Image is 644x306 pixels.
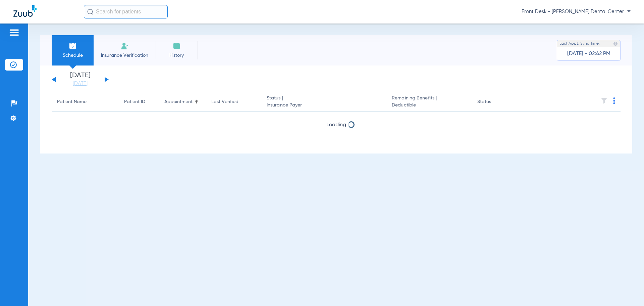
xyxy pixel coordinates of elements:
span: [DATE] - 02:42 PM [567,50,610,57]
img: Search Icon [87,9,93,15]
li: [DATE] [60,72,100,87]
a: [DATE] [60,80,100,87]
span: Front Desk - [PERSON_NAME] Dental Center [522,8,631,15]
span: Loading [326,122,346,128]
span: Schedule [57,52,89,59]
div: Patient ID [124,98,154,105]
span: History [161,52,193,59]
div: Patient ID [124,98,145,105]
img: last sync help info [613,41,618,46]
img: hamburger-icon [9,29,19,37]
div: Last Verified [211,98,256,105]
th: Remaining Benefits | [386,93,472,112]
span: Insurance Verification [99,52,151,59]
div: Patient Name [57,98,87,105]
div: Appointment [164,98,201,105]
img: History [173,42,181,50]
img: group-dot-blue.svg [613,97,615,104]
img: Zuub Logo [13,5,37,17]
img: Manual Insurance Verification [121,42,129,50]
span: Last Appt. Sync Time: [559,40,600,47]
div: Last Verified [211,98,238,105]
img: Schedule [69,42,77,50]
th: Status [472,93,517,112]
input: Search for patients [84,5,168,18]
div: Appointment [164,98,193,105]
img: filter.svg [601,97,607,104]
span: Deductible [392,102,466,109]
th: Status | [261,93,386,112]
span: Insurance Payer [267,102,381,109]
div: Patient Name [57,98,113,105]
